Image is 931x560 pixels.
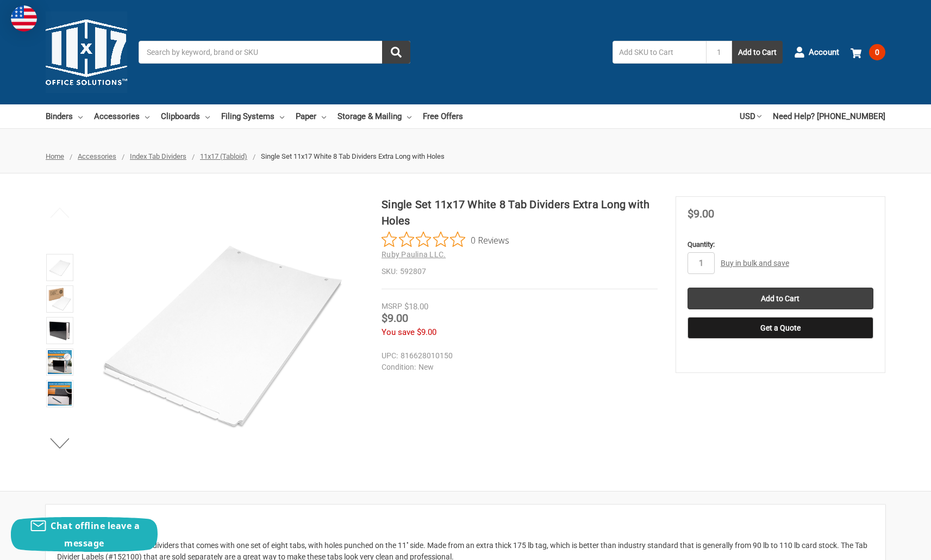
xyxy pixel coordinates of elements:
dd: 816628010150 [382,350,653,362]
input: Add SKU to Cart [613,41,706,64]
input: Search by keyword, brand or SKU [139,41,410,64]
a: Buy in bulk and save [721,259,789,267]
button: Rated 0 out of 5 stars from 0 reviews. Jump to reviews. [382,232,509,248]
span: $9.00 [382,312,408,325]
a: Need Help? [PHONE_NUMBER] [773,104,885,128]
img: Single Set 11x17 White 8 Tab Dividers Extra Long with Holes [48,256,72,279]
a: Paper [296,104,326,128]
a: Clipboards [161,104,210,128]
h2: Description [57,516,874,532]
span: $18.00 [404,302,428,312]
h1: Single Set 11x17 White 8 Tab Dividers Extra Long with Holes [382,196,658,229]
span: Chat offline leave a message [51,520,140,549]
img: Single Set 11x17 White 8 Tab Dividers Extra Long with Holes [87,196,359,468]
span: You save [382,327,415,337]
label: Quantity: [688,239,873,250]
dt: SKU: [382,266,397,277]
input: Add to Cart [688,288,873,309]
span: $9.00 [417,327,436,337]
a: Storage & Mailing [338,104,411,128]
button: Next [43,432,77,454]
span: Account [809,46,839,59]
button: Previous [43,202,77,223]
span: 0 Reviews [471,232,509,248]
dt: UPC: [382,350,398,362]
a: 11x17 (Tabloid) [200,152,247,160]
a: Binders [46,104,83,128]
span: Single Set 11x17 White 8 Tab Dividers Extra Long with Holes [261,152,445,160]
img: Single Set 11x17 White 8 Tab Dividers Extra Long with Holes [48,382,72,406]
span: $9.00 [688,207,714,220]
a: Accessories [78,152,116,160]
dd: 592807 [382,266,658,277]
a: USD [740,104,761,128]
dt: Condition: [382,362,416,373]
a: 0 [851,38,885,66]
a: Index Tab Dividers [130,152,186,160]
img: 11x17.com [46,11,127,93]
a: Accessories [94,104,149,128]
img: duty and tax information for United States [11,5,37,32]
button: Get a Quote [688,317,873,339]
a: Home [46,152,64,160]
dd: New [382,362,653,373]
a: Filing Systems [221,104,284,128]
img: Single Set 11x17 White 8 Tab Dividers Extra Long with Holes [48,287,72,311]
a: Account [794,38,839,66]
div: MSRP [382,301,402,312]
a: Ruby Paulina LLC. [382,250,446,259]
a: Free Offers [423,104,463,128]
span: 0 [869,44,885,60]
img: 11x17 Index Tab Dividers (5 Tab Bank Set Shown) (590806) [48,319,72,343]
img: Single Set 11x17 White 8 Tab Dividers Extra Long with Holes [48,350,72,374]
button: Add to Cart [732,41,783,64]
button: Chat offline leave a message [11,517,158,552]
